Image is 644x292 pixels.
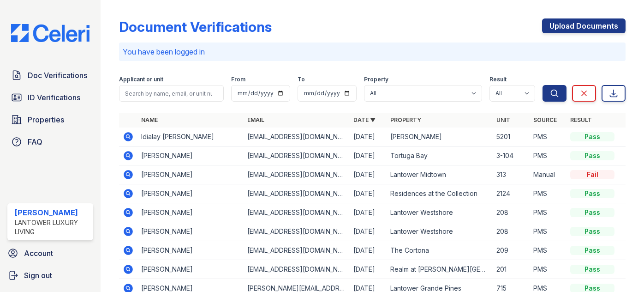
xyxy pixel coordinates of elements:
td: 208 [493,222,530,241]
div: Fail [570,170,614,179]
div: Pass [570,189,614,198]
td: [EMAIL_ADDRESS][DOMAIN_NAME] [244,260,350,279]
div: Pass [570,246,614,255]
td: PMS [530,222,566,241]
td: [PERSON_NAME] [137,203,244,222]
td: [DATE] [350,203,387,222]
td: [EMAIL_ADDRESS][DOMAIN_NAME] [244,241,350,260]
a: Date ▼ [353,116,376,123]
td: Lantower Westshore [387,222,493,241]
div: Pass [570,265,614,274]
td: PMS [530,241,566,260]
a: Sign out [4,266,97,285]
td: [DATE] [350,146,387,165]
td: PMS [530,128,566,146]
div: Pass [570,132,614,141]
td: [DATE] [350,128,387,146]
td: [PERSON_NAME] [137,241,244,260]
td: [EMAIL_ADDRESS][DOMAIN_NAME] [244,184,350,203]
td: Residences at the Collection [387,184,493,203]
td: 208 [493,203,530,222]
div: Pass [570,208,614,217]
span: FAQ [28,136,42,147]
a: Name [141,116,158,123]
td: 313 [493,165,530,184]
td: [DATE] [350,241,387,260]
td: [EMAIL_ADDRESS][DOMAIN_NAME] [244,203,350,222]
a: Result [570,116,592,123]
td: [EMAIL_ADDRESS][DOMAIN_NAME] [244,165,350,184]
td: [DATE] [350,184,387,203]
a: Doc Verifications [7,66,93,85]
td: PMS [530,184,566,203]
a: Account [4,244,97,262]
a: Unit [496,116,510,123]
td: Idialay [PERSON_NAME] [137,128,244,146]
td: [DATE] [350,260,387,279]
span: Sign out [24,270,52,281]
a: Upload Documents [542,18,626,33]
td: [EMAIL_ADDRESS][DOMAIN_NAME] [244,128,350,146]
td: 209 [493,241,530,260]
span: ID Verifications [28,92,80,103]
a: FAQ [7,133,93,151]
label: Property [364,76,388,83]
a: Source [533,116,557,123]
td: [DATE] [350,165,387,184]
td: PMS [530,203,566,222]
td: Lantower Midtown [387,165,493,184]
a: ID Verifications [7,88,93,107]
td: 2124 [493,184,530,203]
td: 5201 [493,128,530,146]
td: 201 [493,260,530,279]
a: Property [390,116,421,123]
div: Lantower Luxury Living [15,218,89,237]
td: Manual [530,165,566,184]
label: Applicant or unit [119,76,163,83]
td: [PERSON_NAME] [137,184,244,203]
div: [PERSON_NAME] [15,207,89,218]
span: Account [24,248,53,259]
span: Properties [28,114,64,125]
td: [EMAIL_ADDRESS][DOMAIN_NAME] [244,222,350,241]
p: You have been logged in [123,46,622,57]
div: Document Verifications [119,18,272,35]
td: PMS [530,146,566,165]
label: From [231,76,245,83]
td: [PERSON_NAME] [137,165,244,184]
td: [PERSON_NAME] [387,128,493,146]
div: Pass [570,227,614,236]
span: Doc Verifications [28,70,87,81]
td: Realm at [PERSON_NAME][GEOGRAPHIC_DATA] [387,260,493,279]
td: [PERSON_NAME] [137,222,244,241]
td: [PERSON_NAME] [137,260,244,279]
td: PMS [530,260,566,279]
td: [EMAIL_ADDRESS][DOMAIN_NAME] [244,146,350,165]
td: Lantower Westshore [387,203,493,222]
img: CE_Logo_Blue-a8612792a0a2168367f1c8372b55b34899dd931a85d93a1a3d3e32e68fde9ad4.png [4,24,97,42]
td: Tortuga Bay [387,146,493,165]
td: The Cortona [387,241,493,260]
label: To [298,76,305,83]
td: [PERSON_NAME] [137,146,244,165]
div: Pass [570,151,614,160]
td: [DATE] [350,222,387,241]
input: Search by name, email, or unit number [119,85,224,102]
label: Result [489,76,507,83]
a: Email [247,116,264,123]
td: 3-104 [493,146,530,165]
a: Properties [7,110,93,129]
